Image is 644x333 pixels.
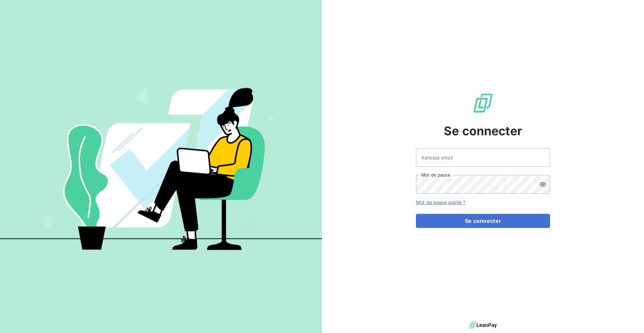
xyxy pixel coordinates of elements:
a: Mot de passe oublié ? [416,199,465,205]
span: Se connecter [444,122,522,140]
img: logo [469,320,497,330]
input: placeholder [416,148,550,167]
img: Logo LeanPay [472,92,494,114]
button: Se connecter [416,214,550,228]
